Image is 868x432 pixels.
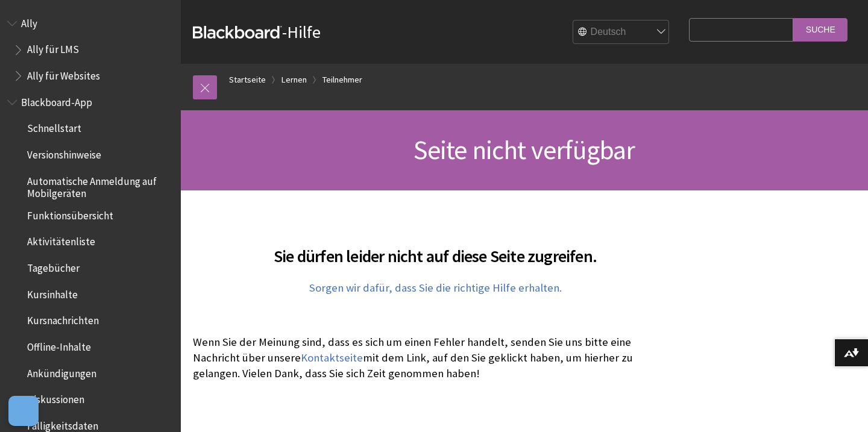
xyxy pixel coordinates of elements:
[281,72,307,87] a: Lernen
[8,396,39,426] button: Abrir preferencias
[21,92,92,108] span: Blackboard-App
[27,311,99,327] span: Kursnachrichten
[27,416,98,432] span: Fälligkeitsdaten
[27,171,172,199] span: Automatische Anmeldung auf Mobilgeräten
[573,20,670,45] select: Site Language Selector
[27,284,78,301] span: Kursinhalte
[414,133,635,166] span: Seite nicht verfügbar
[27,232,95,248] span: Aktivitätenliste
[27,66,100,82] span: Ally für Websites
[193,21,321,43] a: Blackboard-Hilfe
[27,337,91,353] span: Offline-Inhalte
[193,229,678,269] h2: Sie dürfen leider nicht auf diese Seite zugreifen.
[309,281,562,295] a: Sorgen wir dafür, dass Sie die richtige Hilfe erhalten.
[193,334,678,382] p: Wenn Sie der Meinung sind, dass es sich um einen Fehler handelt, senden Sie uns bitte eine Nachri...
[27,145,101,161] span: Versionshinweise
[229,72,266,87] a: Startseite
[7,13,174,86] nav: Book outline for Anthology Ally Help
[301,351,363,365] a: Kontaktseite
[21,13,37,30] span: Ally
[322,72,362,87] a: Teilnehmer
[27,390,84,406] span: Diskussionen
[27,205,113,222] span: Funktionsübersicht
[27,258,80,274] span: Tagebücher
[27,363,96,380] span: Ankündigungen
[793,18,848,42] input: Suche
[27,40,79,56] span: Ally für LMS
[193,26,282,39] strong: Blackboard
[27,119,81,135] span: Schnellstart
